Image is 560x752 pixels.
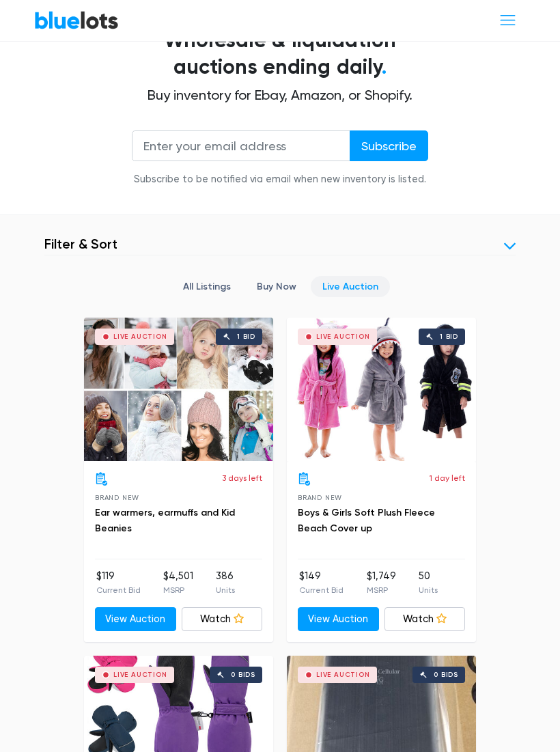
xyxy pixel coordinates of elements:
[237,333,255,340] div: 1 bid
[287,318,476,461] a: Live Auction 1 bid
[84,318,273,461] a: Live Auction 1 bid
[132,130,350,161] input: Enter your email address
[299,584,344,596] p: Current Bid
[96,584,141,596] p: Current Bid
[298,507,435,535] a: Boys & Girls Soft Plush Fleece Beach Cover up
[367,584,396,596] p: MSRP
[222,472,262,484] p: 3 days left
[316,333,370,340] div: Live Auction
[182,607,263,632] a: Watch
[382,55,387,79] span: .
[113,333,167,340] div: Live Auction
[132,172,428,187] div: Subscribe to be notified via email when new inventory is listed.
[298,607,379,632] a: View Auction
[95,607,176,632] a: View Auction
[316,671,370,678] div: Live Auction
[216,584,235,596] p: Units
[298,494,342,501] span: Brand New
[44,27,516,82] h1: Wholesale & liquidation auctions ending daily
[95,507,235,535] a: Ear warmers, earmuffs and Kid Beanies
[490,8,526,33] button: Toggle navigation
[434,671,458,678] div: 0 bids
[34,10,119,30] a: BlueLots
[245,276,308,297] a: Buy Now
[95,494,139,501] span: Brand New
[113,671,167,678] div: Live Auction
[430,472,465,484] p: 1 day left
[216,569,235,596] li: 386
[96,569,141,596] li: $119
[419,569,438,596] li: 50
[440,333,458,340] div: 1 bid
[419,584,438,596] p: Units
[350,130,428,161] input: Subscribe
[384,607,466,632] a: Watch
[367,569,396,596] li: $1,749
[311,276,390,297] a: Live Auction
[231,671,255,678] div: 0 bids
[299,569,344,596] li: $149
[163,569,193,596] li: $4,501
[44,236,117,252] h3: Filter & Sort
[171,276,242,297] a: All Listings
[163,584,193,596] p: MSRP
[44,87,516,103] h2: Buy inventory for Ebay, Amazon, or Shopify.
